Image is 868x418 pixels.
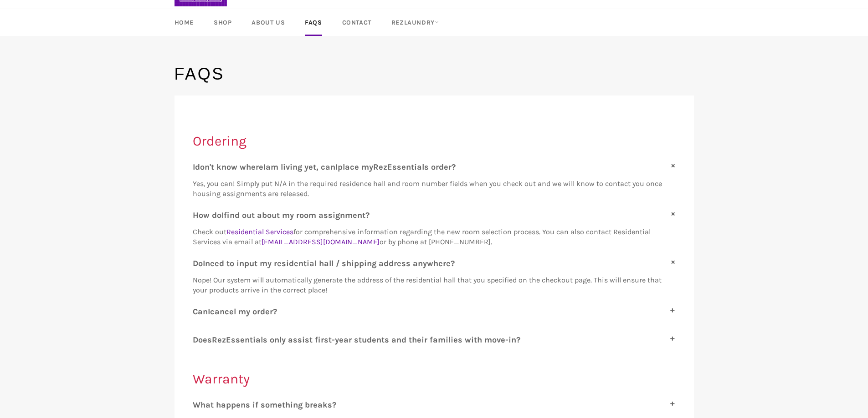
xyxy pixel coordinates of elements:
[175,63,694,86] h1: FAQs
[200,400,336,410] span: hat happens if something breaks?
[193,227,226,236] span: Check out
[210,307,277,317] span: cancel my order?
[198,258,203,268] span: o
[205,258,455,268] span: need to input my residential hall / shipping address anywhere?
[242,9,294,36] a: About Us
[333,9,380,36] a: Contact
[193,179,662,198] span: Yes, you can! Simply put N/A in the required residence hall and room number fields when you check...
[193,307,676,317] label: C I
[165,9,203,36] a: Home
[338,162,373,172] span: place my
[193,132,676,151] h2: Ordering
[198,307,208,317] span: an
[199,210,221,220] span: ow do
[224,210,370,220] span: find out about my room assignment?
[226,227,293,236] a: Residential Services
[262,237,380,246] a: [EMAIL_ADDRESS][DOMAIN_NAME]
[382,9,448,36] a: RezLaundry
[193,258,676,268] label: D I
[193,400,676,410] label: W
[266,162,335,172] span: am living yet, can
[379,162,387,172] span: ez
[231,335,520,345] span: ssentials only assist first-year students and their families with move-in?
[205,9,241,36] a: Shop
[193,227,651,246] span: for comprehensive information regarding the new room selection process. You can also contact Resi...
[380,237,492,246] span: or by phone at [PHONE_NUMBER].
[193,210,676,220] label: H I
[193,276,662,294] span: Nope! Our system will automatically generate the address of the residential hall that you specifi...
[193,370,676,388] h2: Warranty
[217,335,226,345] span: ez
[296,9,331,36] a: FAQs
[198,335,212,345] span: oes
[195,162,263,172] span: don't know where
[193,335,676,345] label: D R E
[392,162,456,172] span: ssentials order?
[193,162,676,172] label: I I I R E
